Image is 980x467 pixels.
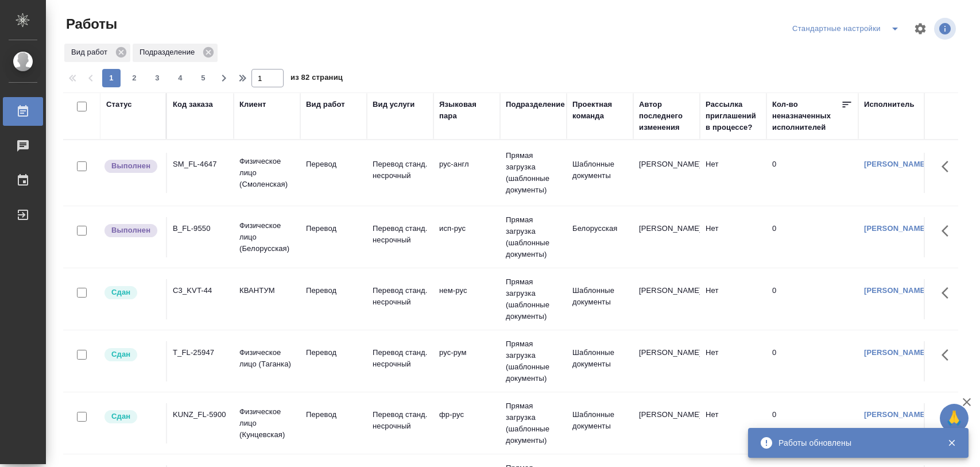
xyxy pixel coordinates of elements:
[373,223,428,246] p: Перевод станд. несрочный
[500,395,567,452] td: Прямая загрузка (шаблонные документы)
[572,99,627,122] div: Проектная команда
[373,159,428,182] p: Перевод станд. несрочный
[125,72,144,84] span: 2
[306,409,361,420] p: Перевод
[173,347,228,358] div: T_FL-25947
[433,153,500,193] td: рус-англ
[934,18,958,40] span: Посмотреть информацию
[306,223,361,234] p: Перевод
[239,285,295,296] p: КВАНТУМ
[864,348,928,357] a: [PERSON_NAME]
[103,223,160,238] div: Исполнитель завершил работу
[940,438,963,448] button: Закрыть
[433,279,500,319] td: нем-рус
[500,271,567,328] td: Прямая загрузка (шаблонные документы)
[567,217,633,257] td: Белорусская
[700,279,766,319] td: Нет
[907,15,934,43] span: Настроить таблицу
[567,279,633,319] td: Шаблонные документы
[306,99,345,110] div: Вид работ
[373,285,428,308] p: Перевод станд. несрочный
[766,279,858,319] td: 0
[111,287,130,298] p: Сдан
[133,44,218,62] div: Подразделение
[171,69,189,87] button: 4
[194,72,212,84] span: 5
[63,15,117,33] span: Работы
[567,153,633,193] td: Шаблонные документы
[639,99,694,133] div: Автор последнего изменения
[140,47,199,58] p: Подразделение
[439,99,494,122] div: Языковая пара
[766,217,858,257] td: 0
[239,406,295,441] p: Физическое лицо (Кунцевская)
[373,347,428,370] p: Перевод станд. несрочный
[935,403,962,431] button: Здесь прячутся важные кнопки
[864,160,928,168] a: [PERSON_NAME]
[306,159,361,170] p: Перевод
[433,217,500,257] td: исп-рус
[103,159,160,174] div: Исполнитель завершил работу
[766,153,858,193] td: 0
[239,156,295,190] p: Физическое лицо (Смоленская)
[290,71,343,87] span: из 82 страниц
[239,99,266,110] div: Клиент
[373,409,428,432] p: Перевод станд. несрочный
[306,285,361,296] p: Перевод
[71,47,111,58] p: Вид работ
[194,69,212,87] button: 5
[633,341,700,381] td: [PERSON_NAME]
[935,153,962,180] button: Здесь прячутся важные кнопки
[111,225,150,236] p: Выполнен
[64,44,130,62] div: Вид работ
[103,347,160,362] div: Менеджер проверил работу исполнителя, передает ее на следующий этап
[173,159,228,170] div: SM_FL-4647
[106,99,132,110] div: Статус
[148,72,166,84] span: 3
[567,341,633,381] td: Шаблонные документы
[700,217,766,257] td: Нет
[500,333,567,390] td: Прямая загрузка (шаблонные документы)
[500,209,567,266] td: Прямая загрузка (шаблонные документы)
[766,403,858,443] td: 0
[935,217,962,245] button: Здесь прячутся важные кнопки
[500,144,567,202] td: Прямая загрузка (шаблонные документы)
[706,99,761,133] div: Рассылка приглашений в процессе?
[944,406,964,430] span: 🙏
[935,341,962,369] button: Здесь прячутся важные кнопки
[103,285,160,300] div: Менеджер проверил работу исполнителя, передает ее на следующий этап
[633,153,700,193] td: [PERSON_NAME]
[864,99,915,110] div: Исполнитель
[433,341,500,381] td: рус-рум
[103,409,160,424] div: Менеджер проверил работу исполнителя, передает ее на следующий этап
[700,341,766,381] td: Нет
[778,437,930,449] div: Работы обновлены
[864,410,928,419] a: [PERSON_NAME]
[173,409,228,420] div: KUNZ_FL-5900
[125,69,144,87] button: 2
[173,285,228,296] div: C3_KVT-44
[111,349,130,360] p: Сдан
[567,403,633,443] td: Шаблонные документы
[111,411,130,422] p: Сдан
[940,404,969,433] button: 🙏
[700,403,766,443] td: Нет
[772,99,841,133] div: Кол-во неназначенных исполнителей
[935,279,962,307] button: Здесь прячутся важные кнопки
[373,99,415,110] div: Вид услуги
[171,72,189,84] span: 4
[766,341,858,381] td: 0
[111,160,150,172] p: Выполнен
[633,217,700,257] td: [PERSON_NAME]
[306,347,361,358] p: Перевод
[633,403,700,443] td: [PERSON_NAME]
[864,286,928,295] a: [PERSON_NAME]
[433,403,500,443] td: фр-рус
[506,99,565,110] div: Подразделение
[173,99,213,110] div: Код заказа
[789,20,907,38] div: split button
[239,347,295,370] p: Физическое лицо (Таганка)
[148,69,166,87] button: 3
[864,224,928,233] a: [PERSON_NAME]
[173,223,228,234] div: B_FL-9550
